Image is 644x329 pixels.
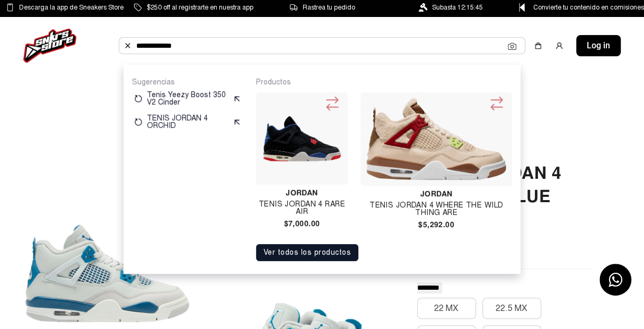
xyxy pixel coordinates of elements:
img: user [555,41,563,50]
img: Control Point Icon [515,3,528,12]
h4: TENIS JORDAN 4 RARE AIR [256,201,348,215]
p: Sugerencias [132,77,243,87]
p: Tenis Yeezy Boost 350 V2 Cinder [147,91,228,106]
span: Rastrea tu pedido [303,2,355,13]
span: Convierte tu contenido en comisiones [533,2,644,13]
img: Cámara [508,42,516,50]
img: suggest.svg [233,118,241,126]
img: restart.svg [134,118,143,126]
span: Descarga la app de Sneakers Store [19,2,123,13]
span: $250 off al registrarte en nuestra app [147,2,253,13]
img: suggest.svg [233,94,241,103]
span: Log in [587,39,610,52]
img: TENIS JORDAN 4 RARE AIR [260,97,344,180]
img: Tenis Jordan 4 Where The Wild Thing Are [365,97,508,181]
h4: Jordan [256,189,348,196]
img: shopping [534,41,542,50]
img: Buscar [123,41,132,50]
h4: $5,292.00 [360,221,512,228]
img: logo [23,29,76,63]
p: TENIS JORDAN 4 ORCHID [147,115,228,129]
h4: $7,000.00 [256,220,348,227]
button: 22.5 MX [482,298,541,319]
button: 22 MX [417,298,476,319]
p: Productos [256,77,512,87]
button: Ver todos los productos [256,244,359,261]
h4: Tenis Jordan 4 Where The Wild Thing Are [360,202,512,217]
img: restart.svg [134,94,143,103]
span: Subasta 12:15:45 [432,2,483,13]
h4: Jordan [360,190,512,197]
